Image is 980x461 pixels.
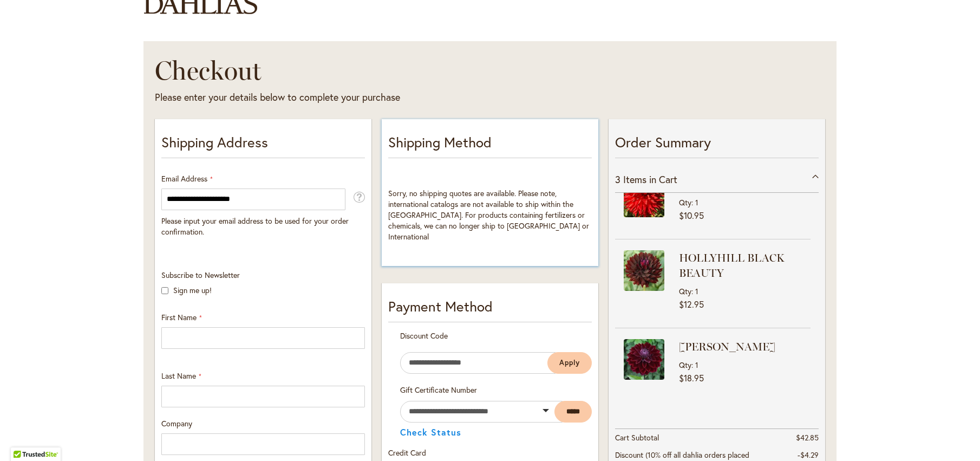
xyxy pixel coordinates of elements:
[623,173,677,186] span: Items in Cart
[679,298,704,310] span: $12.95
[559,358,580,367] span: Apply
[624,339,664,380] img: Kaisha Lea
[388,447,426,458] span: Credit Card
[8,423,38,453] iframe: Launch Accessibility Center
[798,450,819,460] span: -$4.29
[679,360,691,370] span: Qty
[679,372,704,384] span: $18.95
[388,188,589,242] span: Sorry, no shipping quotes are available. Please note, international catalogs are not available to...
[161,132,365,158] p: Shipping Address
[615,428,751,446] th: Cart Subtotal
[400,330,448,341] span: Discount Code
[615,173,620,186] span: 3
[161,418,192,428] span: Company
[679,197,691,207] span: Qty
[161,173,207,184] span: Email Address
[624,177,664,217] img: DR LES
[161,270,240,280] span: Subscribe to Newsletter
[400,385,477,395] span: Gift Certificate Number
[161,216,349,237] span: Please input your email address to be used for your order confirmation.
[400,428,461,437] button: Check Status
[161,312,197,322] span: First Name
[388,296,592,322] div: Payment Method
[547,352,592,374] button: Apply
[388,132,592,158] p: Shipping Method
[155,54,631,87] h1: Checkout
[624,250,664,291] img: HOLLYHILL BLACK BEAUTY
[679,210,704,221] span: $10.95
[161,371,196,381] span: Last Name
[796,432,819,443] span: $42.85
[615,132,819,158] p: Order Summary
[679,286,691,296] span: Qty
[155,90,631,105] div: Please enter your details below to complete your purchase
[679,250,808,281] strong: HOLLYHILL BLACK BEAUTY
[679,339,808,354] strong: [PERSON_NAME]
[695,197,698,207] span: 1
[695,360,698,370] span: 1
[173,285,212,295] label: Sign me up!
[695,286,698,296] span: 1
